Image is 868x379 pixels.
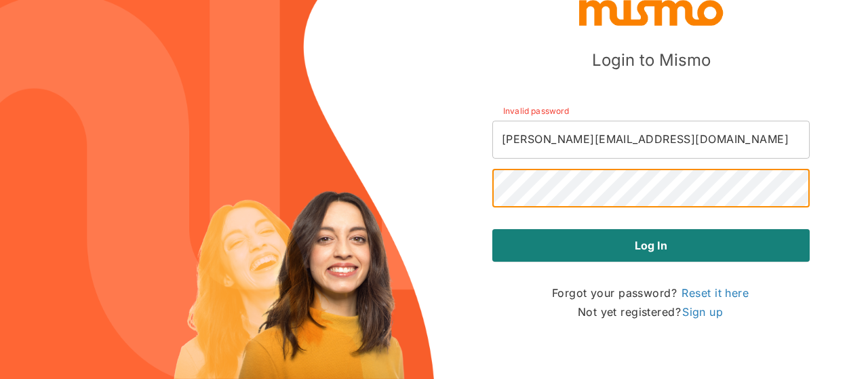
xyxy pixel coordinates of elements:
a: Sign up [681,304,724,320]
h5: Login to Mismo [592,49,711,71]
p: Forgot your password? [552,283,750,302]
span: Invalid password [492,94,810,118]
a: Reset it here [680,285,750,301]
p: Not yet registered? [578,302,724,321]
button: Log in [492,229,810,262]
input: Email [492,121,810,159]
